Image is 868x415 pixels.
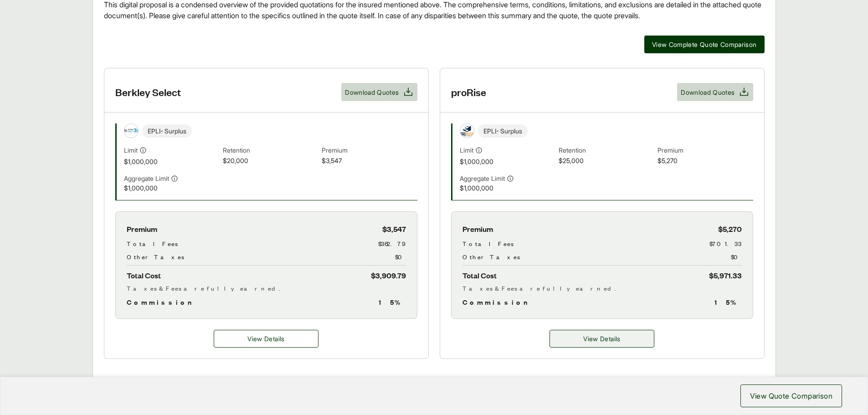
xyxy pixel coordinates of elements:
[677,83,753,101] button: Download Quotes
[382,223,406,235] span: $3,547
[127,239,178,248] span: Total Fees
[124,174,169,183] span: Aggregate Limit
[709,269,742,282] span: $5,971.33
[223,156,318,166] span: $20,000
[460,157,555,166] span: $1,000,000
[124,124,138,138] img: Berkley Select
[740,384,842,407] button: View Quote Comparison
[214,330,318,348] button: View Details
[341,83,417,101] button: Download Quotes
[127,252,184,261] span: Other Taxes
[379,297,406,307] span: 15 %
[124,145,138,155] span: Limit
[460,124,474,138] img: proRise Insurance Services LLC
[462,297,532,307] span: Commission
[681,87,734,97] span: Download Quotes
[395,252,406,261] span: $0
[127,297,196,307] span: Commission
[462,283,742,293] div: Taxes & Fees are fully earned.
[714,297,742,307] span: 15 %
[322,145,417,156] span: Premium
[371,269,406,282] span: $3,909.79
[709,239,742,248] span: $701.33
[223,145,318,156] span: Retention
[718,223,742,235] span: $5,270
[731,252,742,261] span: $0
[214,330,318,348] a: Berkley Select details
[644,36,765,53] button: View Complete Quote Comparison
[460,183,555,193] span: $1,000,000
[378,239,406,248] span: $362.79
[657,145,753,156] span: Premium
[460,174,505,183] span: Aggregate Limit
[462,252,520,261] span: Other Taxes
[127,269,161,282] span: Total Cost
[127,223,157,235] span: Premium
[142,124,192,138] span: EPLI - Surplus
[127,283,406,293] div: Taxes & Fees are fully earned.
[478,124,528,138] span: EPLI - Surplus
[345,87,399,97] span: Download Quotes
[247,334,284,343] span: View Details
[750,390,832,401] span: View Quote Comparison
[124,157,219,166] span: $1,000,000
[451,85,486,99] h3: proRise
[559,145,654,156] span: Retention
[462,223,493,235] span: Premium
[462,239,514,248] span: Total Fees
[322,156,417,166] span: $3,547
[460,145,473,155] span: Limit
[550,330,654,348] button: View Details
[583,334,620,343] span: View Details
[115,85,181,99] h3: Berkley Select
[652,40,757,49] span: View Complete Quote Comparison
[550,330,654,348] a: proRise details
[657,156,753,166] span: $5,270
[559,156,654,166] span: $25,000
[124,183,219,193] span: $1,000,000
[462,269,497,282] span: Total Cost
